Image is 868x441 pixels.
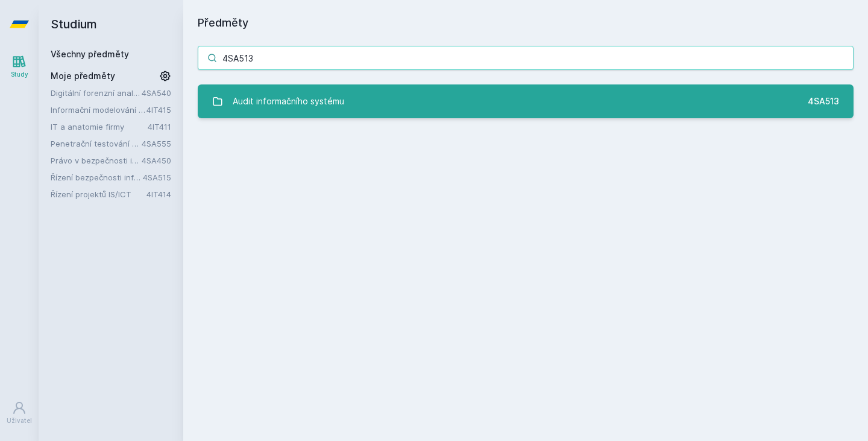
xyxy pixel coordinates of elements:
a: Informační modelování organizací [51,104,146,116]
div: 4SA513 [808,95,839,107]
a: Řízení projektů IS/ICT [51,188,146,200]
a: 4IT414 [146,189,171,199]
h1: Předměty [198,14,854,31]
div: Audit informačního systému [233,89,344,113]
a: Řízení bezpečnosti informačních systémů [51,171,143,183]
a: 4SA515 [143,173,171,182]
span: Moje předměty [51,70,115,82]
a: Study [2,48,36,85]
a: IT a anatomie firmy [51,121,148,133]
a: 4SA555 [142,139,171,148]
a: 4SA540 [142,88,171,98]
a: Právo v bezpečnosti informačních systémů [51,154,142,167]
a: 4IT411 [148,122,171,132]
a: Všechny předměty [51,49,129,59]
div: Uživatel [7,416,32,425]
a: Digitální forenzní analýza [51,87,142,99]
a: 4IT415 [146,105,171,115]
div: Study [11,70,28,79]
a: Uživatel [2,395,36,431]
a: 4SA450 [142,156,171,165]
input: Název nebo ident předmětu… [198,46,854,70]
a: Penetrační testování bezpečnosti IS [51,138,142,150]
a: Audit informačního systému 4SA513 [198,84,854,118]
